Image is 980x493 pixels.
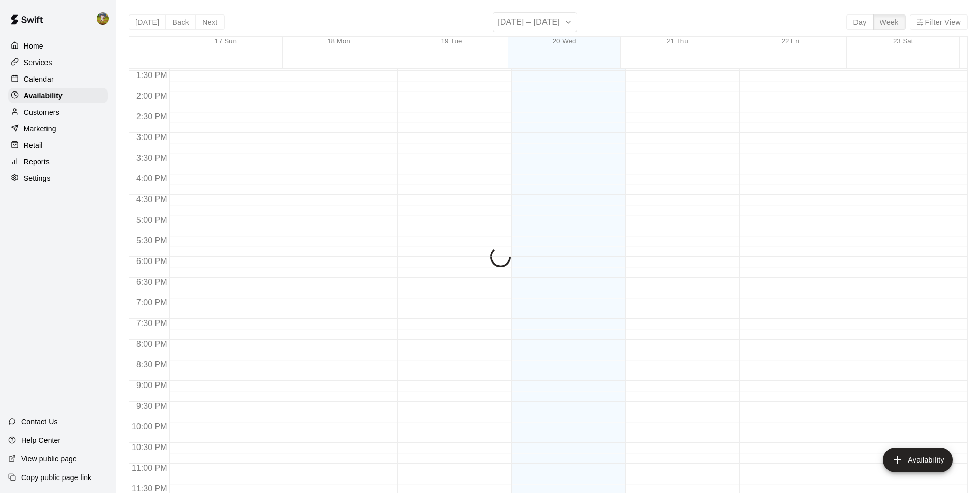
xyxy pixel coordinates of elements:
p: Settings [24,173,51,183]
p: Retail [24,140,43,150]
button: 18 Mon [327,37,350,45]
span: 1:30 PM [134,71,170,80]
p: Calendar [24,74,54,84]
a: Services [8,55,108,70]
span: 7:00 PM [134,298,170,307]
span: 8:00 PM [134,340,170,348]
span: 2:00 PM [134,91,170,100]
span: 4:30 PM [134,195,170,204]
span: 7:30 PM [134,319,170,328]
p: Help Center [21,435,60,445]
span: 11:30 PM [129,484,169,493]
span: 5:30 PM [134,236,170,245]
span: 5:00 PM [134,215,170,224]
a: Customers [8,104,108,120]
span: 2:30 PM [134,112,170,121]
p: Services [24,57,52,68]
a: Home [8,38,108,54]
p: Home [24,41,43,51]
span: 10:00 PM [129,422,169,431]
p: Reports [24,157,50,167]
span: 4:00 PM [134,174,170,183]
p: Copy public page link [21,472,91,483]
p: Customers [24,107,59,117]
span: 6:30 PM [134,278,170,286]
button: 20 Wed [553,37,577,45]
span: 11:00 PM [129,464,169,472]
button: 19 Tue [441,37,462,45]
img: Jhonny Montoya [97,12,109,25]
button: 23 Sat [893,37,913,45]
p: Contact Us [21,417,58,427]
span: 6:00 PM [134,257,170,266]
span: 9:30 PM [134,402,170,410]
div: Jhonny Montoya [95,8,116,29]
a: Reports [8,154,108,170]
button: 17 Sun [215,37,237,45]
p: Availability [24,90,63,101]
span: 10:30 PM [129,443,169,452]
span: 3:30 PM [134,153,170,162]
p: View public page [21,454,77,464]
a: Calendar [8,71,108,87]
a: Settings [8,171,108,186]
span: 3:00 PM [134,133,170,142]
button: 21 Thu [666,37,688,45]
button: 22 Fri [782,37,799,45]
p: Marketing [24,124,56,134]
span: 9:00 PM [134,381,170,390]
a: Availability [8,88,108,103]
a: Retail [8,137,108,153]
span: 8:30 PM [134,360,170,369]
a: Marketing [8,121,108,136]
button: add [883,448,953,472]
